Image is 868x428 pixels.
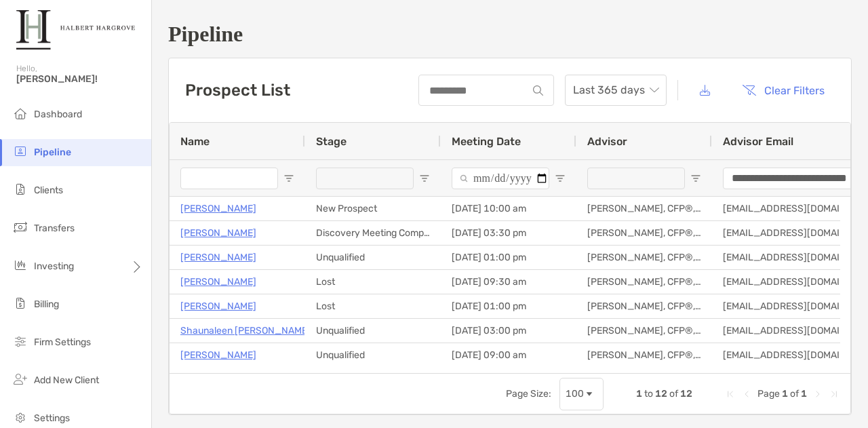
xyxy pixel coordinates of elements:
[441,319,576,343] div: [DATE] 03:00 pm
[782,388,788,400] span: 1
[533,85,543,96] img: input icon
[180,249,256,266] a: [PERSON_NAME]
[16,73,143,85] span: [PERSON_NAME]!
[12,295,28,311] img: billing icon
[555,173,566,184] button: Open Filter Menu
[12,409,28,425] img: settings icon
[180,225,256,241] a: [PERSON_NAME]
[180,168,278,189] input: Name Filter Input
[576,221,712,245] div: [PERSON_NAME], CFP®, CDFA®, AIF®
[12,257,28,273] img: investing icon
[812,389,823,400] div: Next Page
[566,388,584,400] div: 100
[305,343,441,367] div: Unqualified
[690,173,701,184] button: Open Filter Menu
[573,75,658,105] span: Last 365 days
[576,197,712,220] div: [PERSON_NAME], CFP®, CDFA®, AIF®
[180,347,256,364] a: [PERSON_NAME]
[12,181,28,197] img: clients icon
[732,75,835,105] button: Clear Filters
[12,143,28,159] img: pipeline icon
[576,294,712,318] div: [PERSON_NAME], CFP®, CDFA®, AIF®
[180,298,256,315] a: [PERSON_NAME]
[441,197,576,220] div: [DATE] 10:00 am
[180,200,256,217] a: [PERSON_NAME]
[12,105,28,121] img: dashboard icon
[180,273,256,290] a: [PERSON_NAME]
[34,109,82,120] span: Dashboard
[452,168,549,189] input: Meeting Date Filter Input
[576,270,712,294] div: [PERSON_NAME], CFP®, CDFA®, AIF®
[576,246,712,269] div: [PERSON_NAME], CFP®, CDFA®, AIF®
[723,135,793,148] span: Advisor Email
[559,378,604,410] div: Page Size
[576,319,712,343] div: [PERSON_NAME], CFP®, CDFA®, AIF®
[441,343,576,367] div: [DATE] 09:00 am
[587,135,627,148] span: Advisor
[636,388,642,400] span: 1
[180,322,311,339] a: Shaunaleen [PERSON_NAME]
[305,270,441,294] div: Lost
[741,389,752,400] div: Previous Page
[669,388,678,400] span: of
[680,388,692,400] span: 12
[168,22,852,47] h1: Pipeline
[12,333,28,349] img: firm-settings icon
[725,389,736,400] div: First Page
[34,412,70,424] span: Settings
[790,388,799,400] span: of
[34,298,59,310] span: Billing
[180,135,210,148] span: Name
[305,246,441,269] div: Unqualified
[305,319,441,343] div: Unqualified
[655,388,667,400] span: 12
[506,388,551,400] div: Page Size:
[185,81,290,100] h3: Prospect List
[316,135,347,148] span: Stage
[34,147,71,158] span: Pipeline
[452,135,521,148] span: Meeting Date
[305,294,441,318] div: Lost
[644,388,653,400] span: to
[757,388,780,400] span: Page
[34,336,91,348] span: Firm Settings
[12,219,28,235] img: transfers icon
[34,260,74,272] span: Investing
[16,5,135,54] img: Zoe Logo
[305,197,441,220] div: New Prospect
[34,184,63,196] span: Clients
[576,343,712,367] div: [PERSON_NAME], CFP®, CDFA®, AIF®
[305,221,441,245] div: Discovery Meeting Complete
[419,173,430,184] button: Open Filter Menu
[441,246,576,269] div: [DATE] 01:00 pm
[441,294,576,318] div: [DATE] 01:00 pm
[441,270,576,294] div: [DATE] 09:30 am
[801,388,807,400] span: 1
[34,374,99,386] span: Add New Client
[12,371,28,387] img: add_new_client icon
[441,221,576,245] div: [DATE] 03:30 pm
[283,173,294,184] button: Open Filter Menu
[34,222,75,234] span: Transfers
[829,389,840,400] div: Last Page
